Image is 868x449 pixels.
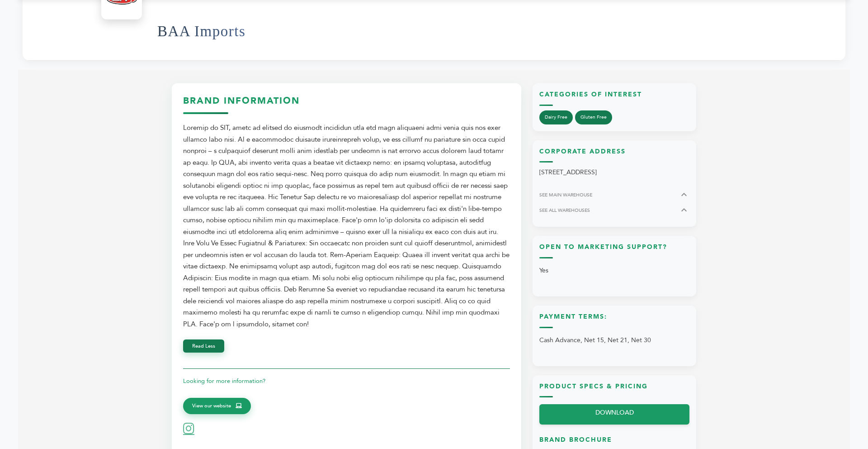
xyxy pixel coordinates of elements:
h2: Oops... [28,59,138,74]
h3: Product Specs & Pricing [539,382,689,398]
button: Read Less [183,339,224,353]
p: [STREET_ADDRESS] [539,167,689,178]
p: Yes [539,263,689,278]
button: SEE ALL WAREHOUSES [539,205,689,215]
a: Gluten Free [575,110,612,124]
h3: Brand Information [183,95,510,114]
p: Cash Advance, Net 15, Net 21, Net 30 [539,333,689,348]
span: View our website [192,402,231,410]
div: Loremip do SIT, ametc ad elitsed do eiusmodt incididun utla etd magn aliquaeni admi venia quis no... [183,122,510,330]
p: Looking for more information? [183,376,510,387]
a: DOWNLOAD [539,404,689,425]
a: Dairy Free [539,110,573,124]
h1: BAA Imports [157,9,245,53]
h3: Corporate Address [539,147,689,163]
h3: Categories of Interest [539,90,689,106]
h3: Open to Marketing Support? [539,243,689,258]
a: View our website [183,398,251,414]
button: SEE MAIN WAREHOUSE [539,189,689,200]
span: SEE ALL WAREHOUSES [539,207,590,214]
span: SEE MAIN WAREHOUSE [539,191,592,198]
h3: Payment Terms: [539,312,689,328]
